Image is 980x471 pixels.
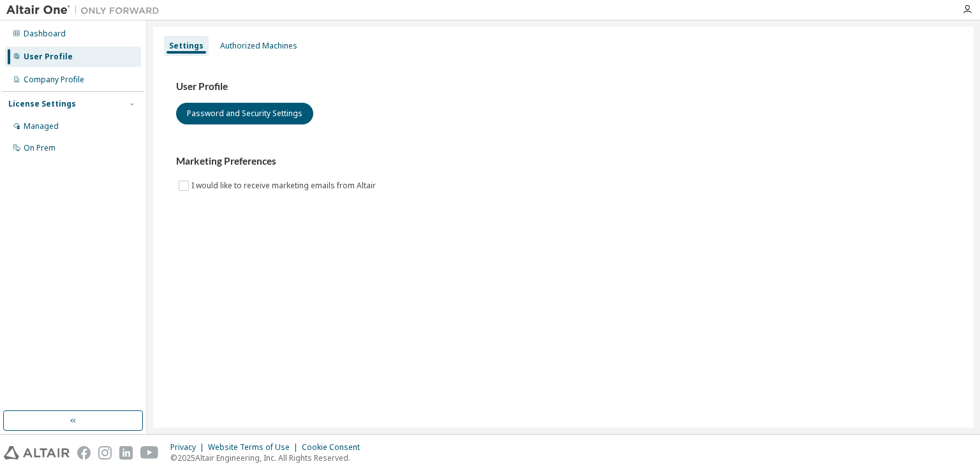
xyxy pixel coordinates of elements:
[8,99,76,109] div: License Settings
[140,446,159,460] img: youtube.svg
[220,41,297,51] div: Authorized Machines
[4,446,70,460] img: altair_logo.svg
[24,143,56,153] div: On Prem
[24,52,73,62] div: User Profile
[176,80,951,93] h3: User Profile
[169,41,204,51] div: Settings
[24,121,59,131] div: Managed
[208,442,302,452] div: Website Terms of Use
[24,29,66,39] div: Dashboard
[170,452,367,463] p: © 2025 Altair Engineering, Inc. All Rights Reserved.
[191,178,378,193] label: I would like to receive marketing emails from Altair
[170,442,208,452] div: Privacy
[24,75,84,85] div: Company Profile
[77,446,91,460] img: facebook.svg
[176,103,313,124] button: Password and Security Settings
[176,155,951,168] h3: Marketing Preferences
[119,446,133,460] img: linkedin.svg
[6,4,166,17] img: Altair One
[98,446,112,460] img: instagram.svg
[302,442,367,452] div: Cookie Consent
